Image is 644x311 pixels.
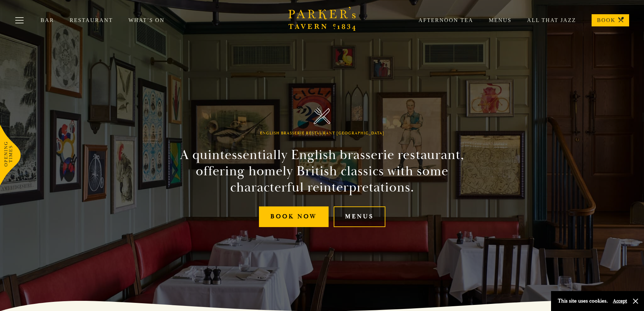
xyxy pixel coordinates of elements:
[558,296,608,306] p: This site uses cookies.
[314,108,330,124] img: Parker's Tavern Brasserie Cambridge
[632,298,639,305] button: Close and accept
[168,147,476,196] h2: A quintessentially English brasserie restaurant, offering homely British classics with some chara...
[260,131,384,136] h1: English Brasserie Restaurant [GEOGRAPHIC_DATA]
[334,206,385,227] a: Menus
[259,206,329,227] a: Book Now
[613,298,627,304] button: Accept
